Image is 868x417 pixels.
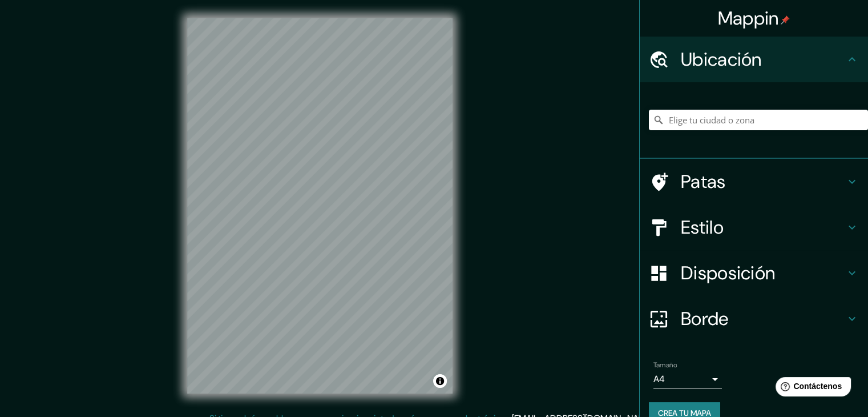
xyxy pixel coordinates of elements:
font: Estilo [681,215,724,239]
font: A4 [653,373,665,385]
div: Disposición [640,250,868,296]
font: Ubicación [681,47,762,71]
div: Borde [640,296,868,342]
font: Tamaño [653,360,677,370]
div: A4 [653,370,722,388]
div: Estilo [640,205,868,250]
div: Patas [640,159,868,205]
img: pin-icon.png [781,15,790,25]
input: Elige tu ciudad o zona [649,110,868,130]
font: Patas [681,170,726,194]
canvas: Mapa [187,18,453,394]
font: Mappin [718,6,779,30]
button: Activar o desactivar atribución [433,374,447,388]
div: Ubicación [640,37,868,82]
iframe: Lanzador de widgets de ayuda [766,372,855,404]
font: Borde [681,307,729,331]
font: Disposición [681,261,775,285]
